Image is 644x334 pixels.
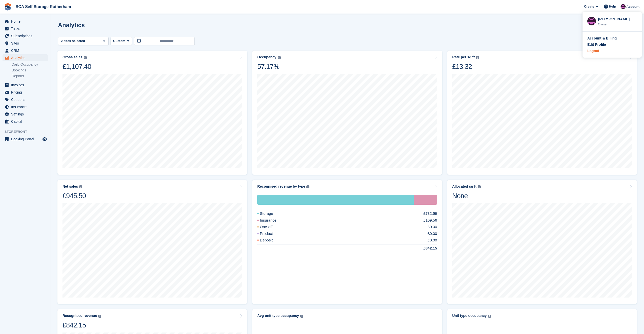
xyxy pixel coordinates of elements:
[488,315,491,318] img: icon-info-grey-7440780725fd019a000dd9b08b2336e03edf1995a4989e88bcd33f0948082b44.svg
[3,136,48,143] a: menu
[12,74,48,78] a: Reports
[306,185,309,188] img: icon-info-grey-7440780725fd019a000dd9b08b2336e03edf1995a4989e88bcd33f0948082b44.svg
[423,211,437,217] div: £732.59
[11,81,41,89] span: Invoices
[257,314,299,318] div: Avg unit type occupancy
[621,4,626,9] img: Dale Chapman
[14,3,73,11] a: SCA Self Storage Rotherham
[11,40,41,47] span: Sites
[3,111,48,118] a: menu
[11,89,41,96] span: Pricing
[84,56,87,59] img: icon-info-grey-7440780725fd019a000dd9b08b2336e03edf1995a4989e88bcd33f0948082b44.svg
[11,96,41,103] span: Coupons
[587,36,637,41] a: Account & Billing
[3,96,48,103] a: menu
[300,315,303,318] img: icon-info-grey-7440780725fd019a000dd9b08b2336e03edf1995a4989e88bcd33f0948082b44.svg
[11,136,41,143] span: Booking Portal
[587,42,606,47] div: Edit Profile
[11,25,41,32] span: Tasks
[428,224,437,230] div: £0.00
[4,3,12,11] img: stora-icon-8386f47178a22dfd0bd8f6a31ec36ba5ce8667c1dd55bd0f319d3a0aa187defe.svg
[11,32,41,39] span: Subscriptions
[3,118,48,125] a: menu
[587,48,599,54] div: Logout
[3,47,48,54] a: menu
[257,231,285,237] div: Product
[584,4,594,9] span: Create
[11,103,41,110] span: Insurance
[42,136,48,142] a: Preview store
[11,54,41,61] span: Analytics
[598,16,637,21] div: [PERSON_NAME]
[257,62,280,71] div: 57.17%
[278,56,281,59] img: icon-info-grey-7440780725fd019a000dd9b08b2336e03edf1995a4989e88bcd33f0948082b44.svg
[5,129,50,134] span: Storefront
[257,195,414,205] div: Storage
[476,56,479,59] img: icon-info-grey-7440780725fd019a000dd9b08b2336e03edf1995a4989e88bcd33f0948082b44.svg
[428,231,437,237] div: £0.00
[587,48,637,54] a: Logout
[62,55,82,59] div: Gross sales
[411,245,437,251] div: £842.15
[113,38,125,44] span: Custom
[62,321,101,329] div: £842.15
[3,40,48,47] a: menu
[3,32,48,39] a: menu
[62,62,91,71] div: £1,107.40
[3,54,48,61] a: menu
[12,62,48,67] a: Daily Occupancy
[62,314,97,318] div: Recognised revenue
[110,37,132,45] button: Custom
[11,118,41,125] span: Capital
[11,47,41,54] span: CRM
[587,42,637,47] a: Edit Profile
[423,218,437,223] div: £109.56
[257,55,276,59] div: Occupancy
[3,25,48,32] a: menu
[452,184,476,189] div: Allocated sq ft
[598,22,637,27] div: Owner
[478,185,481,188] img: icon-info-grey-7440780725fd019a000dd9b08b2336e03edf1995a4989e88bcd33f0948082b44.svg
[11,111,41,118] span: Settings
[98,315,101,318] img: icon-info-grey-7440780725fd019a000dd9b08b2336e03edf1995a4989e88bcd33f0948082b44.svg
[60,38,87,44] div: 2 sites selected
[609,4,616,9] span: Help
[414,195,437,205] div: Insurance
[3,81,48,89] a: menu
[452,192,481,200] div: None
[452,62,479,71] div: £13.32
[3,18,48,25] a: menu
[257,224,284,230] div: One-off
[587,17,596,25] img: Dale Chapman
[3,103,48,110] a: menu
[257,184,305,189] div: Recognised revenue by type
[257,237,285,243] div: Deposit
[12,68,48,73] a: Bookings
[452,314,487,318] div: Unit type occupancy
[62,184,78,189] div: Net sales
[428,237,437,243] div: £0.00
[79,185,82,188] img: icon-info-grey-7440780725fd019a000dd9b08b2336e03edf1995a4989e88bcd33f0948082b44.svg
[257,211,285,217] div: Storage
[257,218,288,223] div: Insurance
[58,22,85,28] h2: Analytics
[62,192,86,200] div: £945.50
[452,55,475,59] div: Rate per sq ft
[626,4,639,9] span: Account
[587,36,617,41] div: Account & Billing
[11,18,41,25] span: Home
[3,89,48,96] a: menu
